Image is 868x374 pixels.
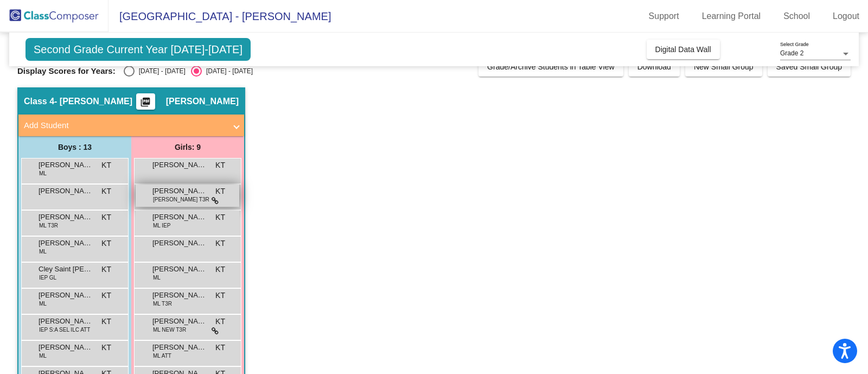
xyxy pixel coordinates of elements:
[153,326,186,334] span: ML NEW T3R
[166,96,239,107] span: [PERSON_NAME]
[124,66,253,77] mat-radio-group: Select an option
[131,136,244,158] div: Girls: 9
[101,212,111,223] span: KT
[101,238,111,249] span: KT
[24,119,226,132] mat-panel-title: Add Student
[775,8,819,25] a: School
[39,274,56,282] span: IEP GL
[135,66,186,76] div: [DATE] - [DATE]
[768,57,851,77] button: Saved Small Group
[478,57,623,77] button: Grade/Archive Students in Table View
[39,352,47,360] span: ML
[152,316,207,327] span: [PERSON_NAME] [PERSON_NAME]
[824,8,868,25] a: Logout
[152,342,207,353] span: [PERSON_NAME]
[685,57,762,77] button: New Small Group
[693,8,770,25] a: Learning Portal
[39,212,93,223] span: [PERSON_NAME]
[39,186,93,196] span: [PERSON_NAME]
[39,342,93,353] span: [PERSON_NAME]
[780,49,803,57] span: Grade 2
[152,238,207,249] span: [PERSON_NAME] [PERSON_NAME]
[694,62,754,71] span: New Small Group
[39,300,47,308] span: ML
[54,96,132,107] span: - [PERSON_NAME]
[202,66,253,76] div: [DATE] - [DATE]
[215,290,225,301] span: KT
[215,342,225,353] span: KT
[152,212,207,223] span: [PERSON_NAME]
[101,290,111,301] span: KT
[39,160,93,170] span: [PERSON_NAME]
[215,264,225,275] span: KT
[101,160,111,171] span: KT
[39,248,47,256] span: ML
[18,115,244,136] mat-expansion-panel-header: Add Student
[637,62,671,71] span: Download
[24,96,54,107] span: Class 4
[101,316,111,327] span: KT
[139,97,152,112] mat-icon: picture_as_pdf
[17,66,116,76] span: Display Scores for Years:
[152,160,207,170] span: [PERSON_NAME]
[215,212,225,223] span: KT
[39,264,93,275] span: Cley Saint [PERSON_NAME]
[655,45,711,54] span: Digital Data Wall
[153,300,172,308] span: ML T3R
[487,62,615,71] span: Grade/Archive Students in Table View
[215,238,225,249] span: KT
[153,195,209,204] span: [PERSON_NAME] T3R
[39,169,47,178] span: ML
[108,8,331,25] span: [GEOGRAPHIC_DATA] - [PERSON_NAME]
[39,326,90,334] span: IEP S:A SEL ILC ATT
[39,221,58,230] span: ML T3R
[153,274,161,282] span: ML
[153,221,170,230] span: ML IEP
[153,352,171,360] span: ML ATT
[39,290,93,301] span: [PERSON_NAME]
[215,316,225,327] span: KT
[18,136,131,158] div: Boys : 13
[152,264,207,275] span: [PERSON_NAME] [PERSON_NAME]
[101,342,111,353] span: KT
[215,186,225,197] span: KT
[152,186,207,196] span: [PERSON_NAME]
[136,93,155,110] button: Print Students Details
[39,238,93,249] span: [PERSON_NAME]
[152,290,207,301] span: [PERSON_NAME]
[101,186,111,197] span: KT
[640,8,688,25] a: Support
[25,38,251,61] span: Second Grade Current Year [DATE]-[DATE]
[647,40,720,59] button: Digital Data Wall
[776,62,842,71] span: Saved Small Group
[101,264,111,275] span: KT
[39,316,93,327] span: [PERSON_NAME]
[215,160,225,171] span: KT
[629,57,680,77] button: Download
